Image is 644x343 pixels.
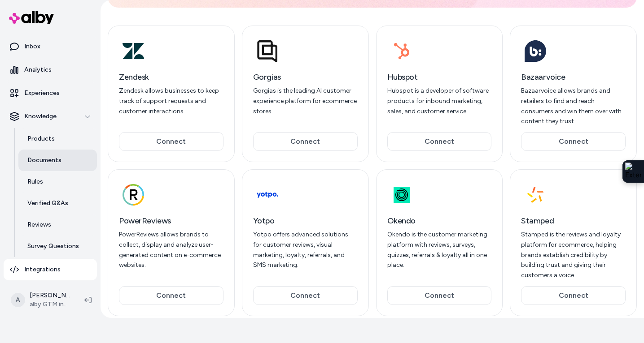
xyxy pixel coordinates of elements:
button: Knowledge [4,106,97,127]
p: Inbox [24,42,40,51]
p: Rules [27,177,43,186]
button: A[PERSON_NAME]alby GTM internal [5,286,77,314]
a: Reviews [18,214,97,236]
span: A [11,293,25,307]
p: Experiences [24,89,60,98]
a: Survey Questions [18,236,97,257]
button: Connect [253,286,358,305]
p: Documents [27,156,61,165]
a: Inbox [4,36,97,57]
a: Documents [18,150,97,171]
button: Connect [387,132,492,151]
h3: Yotpo [253,214,358,227]
a: Verified Q&As [18,193,97,214]
p: Integrations [24,265,61,274]
p: Analytics [24,65,52,74]
span: alby GTM internal [30,300,70,309]
p: Knowledge [24,112,57,121]
button: Connect [521,132,626,151]
a: Integrations [4,259,97,280]
a: Rules [18,171,97,193]
p: PowerReviews allows brands to collect, display and analyze user-generated content on e-commerce w... [119,230,223,270]
button: Connect [119,132,223,151]
a: Experiences [4,82,97,104]
img: alby Logo [9,11,54,24]
p: Hubspot is a developer of software products for inbound marketing, sales, and customer service. [387,86,492,116]
h3: Okendo [387,214,492,227]
p: Stamped is the reviews and loyalty platform for ecommerce, helping brands establish credibility b... [521,230,626,281]
p: Survey Questions [27,242,79,251]
p: Gorgias is the leading AI customer experience platform for ecommerce stores. [253,86,358,116]
img: Extension Icon [625,163,641,180]
a: Products [18,128,97,150]
p: Yotpo offers advanced solutions for customer reviews, visual marketing, loyalty, referrals, and S... [253,230,358,270]
h3: Zendesk [119,71,223,83]
p: [PERSON_NAME] [30,291,70,300]
h3: Bazaarvoice [521,71,626,83]
h3: Gorgias [253,71,358,83]
h3: Hubspot [387,71,492,83]
h3: PowerReviews [119,214,223,227]
p: Okendo is the customer marketing platform with reviews, surveys, quizzes, referrals & loyalty all... [387,230,492,270]
button: Connect [119,286,223,305]
p: Zendesk allows businesses to keep track of support requests and customer interactions. [119,86,223,116]
p: Verified Q&As [27,199,68,208]
h3: Stamped [521,214,626,227]
p: Products [27,134,55,143]
a: Analytics [4,59,97,81]
p: Reviews [27,220,51,229]
p: Bazaarvoice allows brands and retailers to find and reach consumers and win them over with conten... [521,86,626,127]
button: Connect [387,286,492,305]
button: Connect [253,132,358,151]
button: Connect [521,286,626,305]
